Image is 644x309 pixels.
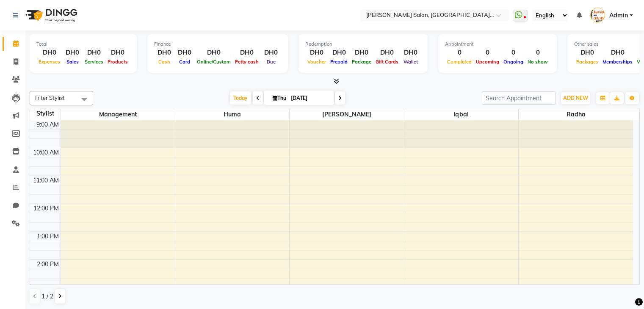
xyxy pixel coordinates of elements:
[305,41,421,48] div: Redemption
[35,120,61,129] div: 9:00 AM
[230,91,251,105] span: Today
[288,92,331,105] input: 2025-09-04
[174,48,195,58] div: DH0
[154,41,281,48] div: Finance
[31,148,61,157] div: 10:00 AM
[41,292,53,301] span: 1 / 2
[519,109,633,120] span: Radha
[32,204,61,213] div: 12:00 PM
[265,59,278,65] span: Due
[195,48,233,58] div: DH0
[482,91,556,105] input: Search Appointment
[501,48,525,58] div: 0
[22,3,80,27] img: logo
[600,59,635,65] span: Memberships
[561,92,590,104] button: ADD NEW
[36,48,62,58] div: DH0
[290,109,404,120] span: [PERSON_NAME]
[233,59,261,65] span: Petty cash
[563,95,588,101] span: ADD NEW
[445,48,474,58] div: 0
[600,48,635,58] div: DH0
[373,48,401,58] div: DH0
[83,48,105,58] div: DH0
[404,109,518,120] span: Iqbal
[328,59,350,65] span: Prepaid
[373,59,401,65] span: Gift Cards
[64,59,81,65] span: Sales
[574,59,600,65] span: Packages
[154,48,174,58] div: DH0
[35,260,61,269] div: 2:00 PM
[401,59,420,65] span: Wallet
[350,59,373,65] span: Package
[30,109,61,118] div: Stylist
[609,11,628,20] span: Admin
[156,59,172,65] span: Cash
[61,109,175,120] span: Management
[525,48,550,58] div: 0
[590,8,605,22] img: Admin
[175,109,289,120] span: Huma
[305,59,328,65] span: Voucher
[62,48,83,58] div: DH0
[31,176,61,185] div: 11:00 AM
[445,41,550,48] div: Appointment
[271,95,288,101] span: Thu
[401,48,421,58] div: DH0
[261,48,281,58] div: DH0
[195,59,233,65] span: Online/Custom
[35,94,65,101] span: Filter Stylist
[35,232,61,241] div: 1:00 PM
[350,48,373,58] div: DH0
[501,59,525,65] span: Ongoing
[328,48,350,58] div: DH0
[445,59,474,65] span: Completed
[305,48,328,58] div: DH0
[574,48,600,58] div: DH0
[105,59,130,65] span: Products
[36,41,130,48] div: Total
[233,48,261,58] div: DH0
[525,59,550,65] span: No show
[83,59,105,65] span: Services
[105,48,130,58] div: DH0
[474,48,501,58] div: 0
[177,59,192,65] span: Card
[474,59,501,65] span: Upcoming
[36,59,62,65] span: Expenses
